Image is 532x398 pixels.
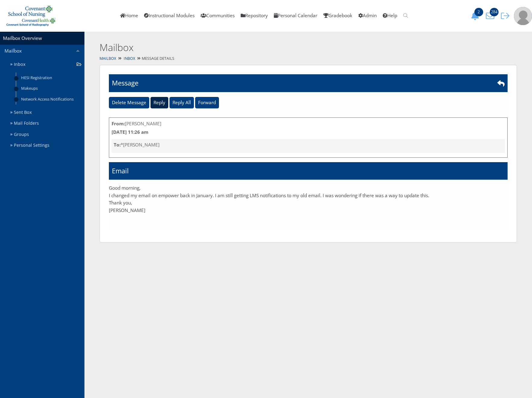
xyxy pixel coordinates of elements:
div: Message Details [84,54,532,63]
h1: Message [112,78,138,88]
h1: Email [112,166,129,175]
input: Forward [195,97,219,108]
img: user-profile-default-picture.png [514,7,532,25]
a: 2 [469,12,484,19]
p: [PERSON_NAME] [109,207,508,214]
a: Mailbox Overview [3,35,42,41]
input: Delete Message [109,97,149,108]
input: Reply All [169,97,194,108]
strong: From: [112,120,125,127]
input: Reply [150,97,168,108]
strong: [DATE] 11:26 am [112,129,148,135]
div: [PERSON_NAME] [112,120,505,129]
a: Inbox [124,56,135,61]
a: Makeups [16,83,84,94]
p: Good morning, [109,185,508,192]
a: Groups [8,129,84,140]
a: Network Access Notifications [16,94,84,104]
div: *[PERSON_NAME] [112,139,505,153]
button: 284 [484,11,499,20]
p: I changed my email on empower back in January. I am still getting LMS notifications to my old ema... [109,192,508,200]
p: Thank you, [109,199,508,207]
a: Sent Box [8,107,84,118]
a: Mailbox [100,56,116,61]
a: Mail Folders [8,118,84,129]
a: HESI Registration [16,72,84,83]
a: Inbox [8,59,84,70]
button: 2 [469,11,484,20]
span: 284 [490,8,499,16]
h2: Mailbox [100,41,424,54]
a: Personal Settings [8,140,84,151]
a: 284 [484,12,499,19]
strong: To: [114,142,121,148]
span: 2 [474,8,483,16]
i: Go Back [497,80,505,87]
